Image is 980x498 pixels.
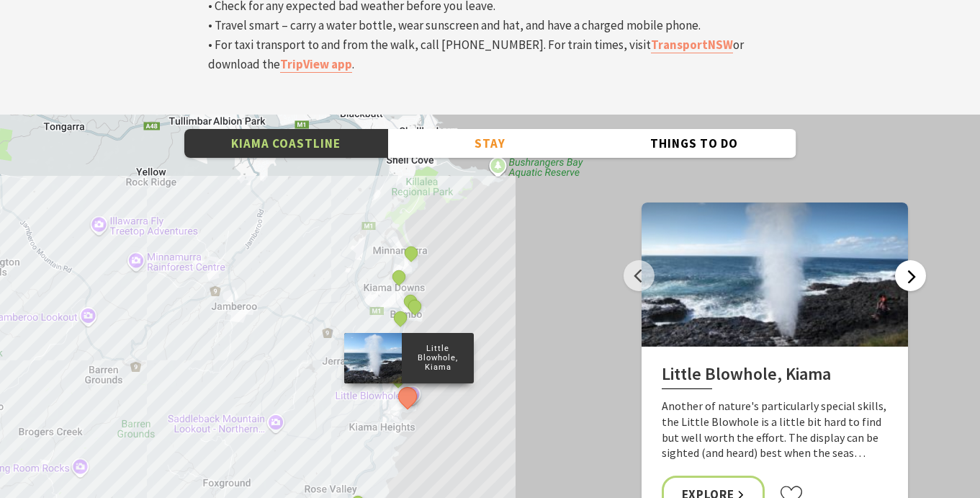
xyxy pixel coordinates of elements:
[405,296,423,315] button: See detail about Bombo Headland
[402,341,474,374] p: Little Blowhole, Kiama
[280,56,352,73] a: TripView app
[662,364,888,390] h2: Little Blowhole, Kiama
[391,308,410,327] button: See detail about Bombo Beach, Bombo
[388,129,592,159] button: Stay
[895,260,926,291] button: Next
[662,399,888,461] p: Another of nature's particularly special skills, the Little Blowhole is a little bit hard to find...
[592,129,796,159] button: Things To Do
[390,267,408,285] button: See detail about Jones Beach, Kiama Downs
[651,37,733,53] a: TransportNSW
[624,260,655,291] button: Previous
[184,129,388,159] button: Kiama Coastline
[402,244,421,262] button: See detail about Minnamurra Whale Watching Platform
[394,383,421,409] button: See detail about Little Blowhole, Kiama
